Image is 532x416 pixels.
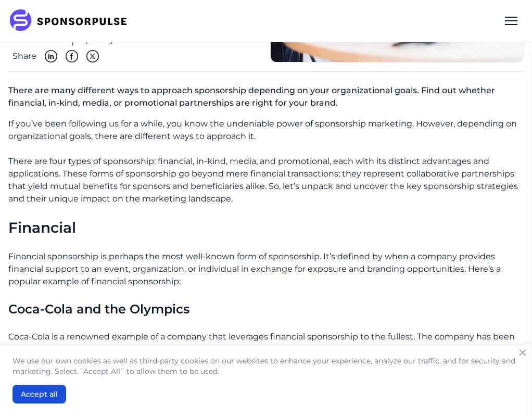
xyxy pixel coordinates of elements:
div: Menu [499,8,524,33]
p: There are many different ways to approach sponsorship depending on your organizational goals. Fin... [8,80,524,118]
p: We use our own cookies as well as third-party cookies on our websites to enhance your experience,... [12,356,520,376]
button: Close [515,345,530,360]
img: Facebook [66,50,78,62]
button: Accept all [12,385,66,404]
p: Coca-Cola is a renowned example of a company that leverages financial sponsorship to the fullest.... [8,331,524,393]
iframe: Chat Widget [480,366,532,416]
img: Linkedin [45,50,57,62]
div: Chat-Widget [480,366,532,416]
p: Financial sponsorship is perhaps the most well-known form of sponsorship. It’s defined by when a ... [8,250,524,288]
h3: Coca-Cola and the Olympics [8,300,524,318]
h2: Financial [8,218,524,238]
img: Twitter [86,50,99,62]
p: If you’ve been following us for a while, you know the undeniable power of sponsorship marketing. ... [8,118,524,143]
span: Share [12,50,36,62]
p: There are four types of sponsorship: financial, in-kind, media, and promotional, each with its di... [8,155,524,205]
img: SponsorPulse [8,9,135,32]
